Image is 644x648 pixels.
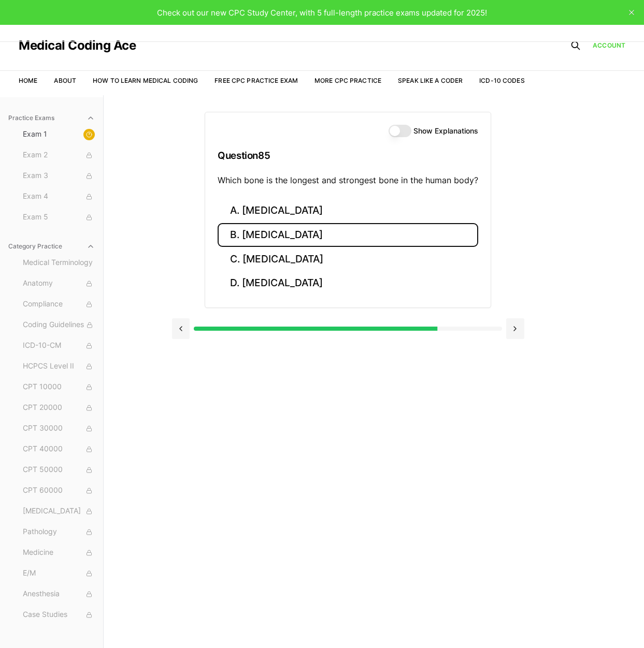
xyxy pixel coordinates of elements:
button: Exam 4 [19,188,99,205]
a: More CPC Practice [314,77,381,84]
span: Exam 1 [23,129,95,140]
a: Home [19,77,37,84]
button: CPT 50000 [19,462,99,478]
span: Anatomy [23,278,95,289]
span: CPT 30000 [23,423,95,434]
span: Exam 2 [23,150,95,161]
span: Exam 5 [23,212,95,223]
span: Check out our new CPC Study Center, with 5 full-length practice exams updated for 2025! [157,8,487,18]
button: Exam 3 [19,168,99,184]
span: Anesthesia [23,588,95,600]
button: A. [MEDICAL_DATA] [218,199,478,223]
a: Account [593,41,625,50]
span: E/M [23,568,95,579]
button: Anatomy [19,275,99,292]
button: [MEDICAL_DATA] [19,503,99,520]
span: Exam 4 [23,191,95,202]
a: How to Learn Medical Coding [93,77,198,84]
button: CPT 60000 [19,482,99,499]
button: Practice Exams [4,110,99,126]
button: Medical Terminology [19,255,99,271]
span: CPT 10000 [23,381,95,393]
span: [MEDICAL_DATA] [23,506,95,517]
span: Medical Terminology [23,257,95,269]
span: Case Studies [23,609,95,621]
button: D. [MEDICAL_DATA] [218,271,478,296]
span: Medicine [23,547,95,558]
button: Medicine [19,544,99,561]
button: HCPCS Level II [19,358,99,375]
button: CPT 30000 [19,420,99,437]
span: CPT 20000 [23,402,95,414]
button: Compliance [19,296,99,313]
button: Pathology [19,524,99,540]
button: CPT 40000 [19,441,99,458]
button: Exam 2 [19,147,99,164]
button: CPT 10000 [19,379,99,395]
button: Coding Guidelines [19,317,99,333]
button: Exam 1 [19,126,99,143]
p: Which bone is the longest and strongest bone in the human body? [218,174,478,186]
a: About [54,77,76,84]
span: Compliance [23,299,95,310]
span: Coding Guidelines [23,319,95,331]
a: Speak Like a Coder [398,77,463,84]
a: Medical Coding Ace [19,39,136,52]
a: Free CPC Practice Exam [214,77,298,84]
button: Case Studies [19,607,99,623]
button: CPT 20000 [19,400,99,416]
span: Exam 3 [23,170,95,182]
span: CPT 60000 [23,485,95,496]
span: HCPCS Level II [23,361,95,372]
button: B. [MEDICAL_DATA] [218,223,478,247]
span: ICD-10-CM [23,340,95,351]
button: Anesthesia [19,586,99,602]
span: CPT 50000 [23,464,95,476]
h3: Question 85 [218,140,478,171]
button: close [623,4,640,21]
span: Pathology [23,526,95,538]
button: C. [MEDICAL_DATA] [218,247,478,271]
a: ICD-10 Codes [479,77,524,84]
span: CPT 40000 [23,444,95,455]
button: E/M [19,565,99,582]
button: Exam 5 [19,209,99,226]
button: ICD-10-CM [19,337,99,354]
button: Category Practice [4,238,99,255]
label: Show Explanations [413,127,478,135]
